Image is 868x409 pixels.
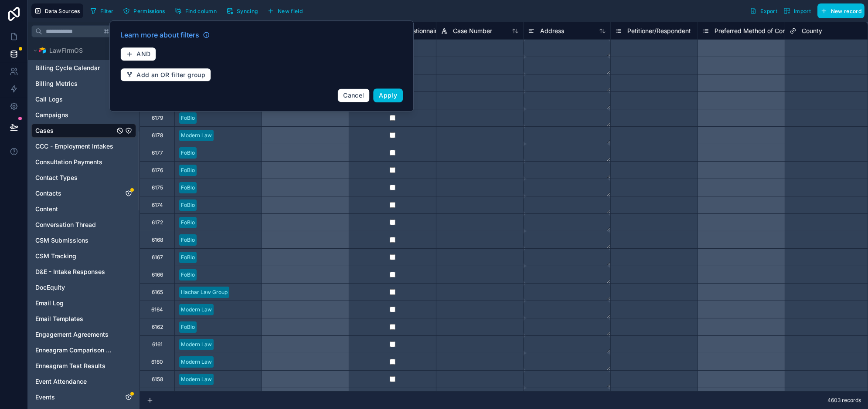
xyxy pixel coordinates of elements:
div: FoBlo [181,271,195,279]
a: Learn more about filters [120,30,210,40]
div: 6179 [152,115,163,122]
span: Events [35,393,55,402]
a: Event Attendance [35,377,115,386]
div: D&E - Intake Responses [31,265,136,279]
div: Modern Law [181,341,212,348]
div: Events [31,390,136,404]
span: Email Templates [35,314,83,323]
span: Petitioner/Respondent [627,27,691,35]
button: Cancel [337,88,370,102]
div: 6168 [152,237,163,243]
span: Billing Metrics [35,79,78,88]
span: Preferred Method of Contact [715,27,797,35]
button: Filter [87,4,117,17]
span: Address [540,27,564,35]
div: 6174 [152,202,163,209]
span: CCC - Employment Intakes [35,142,113,151]
span: Apply [379,91,397,99]
div: 6164 [151,306,163,313]
a: DocEquity [35,283,115,292]
div: DocEquity [31,281,136,294]
a: Email Templates [35,314,115,323]
span: 4603 records [827,397,861,404]
button: New field [264,4,306,17]
span: Campaigns [35,111,68,119]
button: New record [817,3,865,18]
div: FoBlo [181,184,195,192]
button: Syncing [223,4,261,17]
div: FoBlo [181,236,195,244]
div: FoBlo [181,323,195,331]
span: Contacts [35,189,61,198]
button: Add an OR filter group [120,68,211,82]
span: LawFirmOS [49,46,83,55]
button: Data Sources [31,3,83,18]
button: Airtable LogoLawFirmOS [31,44,124,57]
div: FoBlo [181,166,195,174]
span: Export [760,8,777,14]
div: 6161 [152,341,163,348]
div: 6178 [152,132,163,139]
span: Import [794,8,811,14]
div: Cases [31,124,136,138]
div: 6176 [152,167,163,174]
div: Enneagram Test Results [31,359,136,373]
a: D&E - Intake Responses [35,267,115,276]
div: Hachar Law Group [181,288,228,296]
span: Syncing [237,8,258,14]
span: Conversation Thread [35,220,96,229]
div: Billing Metrics [31,77,136,91]
div: 6172 [152,219,163,226]
div: 6165 [152,289,163,296]
span: Find column [185,8,217,14]
div: 6167 [152,254,163,261]
div: Enneagram Comparison Request [31,343,136,357]
a: Call Logs [35,95,115,104]
a: Conversation Thread [35,220,115,229]
a: Billing Cycle Calendar [35,64,115,72]
div: Modern Law [181,306,212,314]
span: Filter [100,8,114,14]
div: FoBlo [181,149,195,157]
a: Billing Metrics [35,79,115,88]
span: Enneagram Test Results [35,362,106,370]
div: CCC - Employment Intakes [31,139,136,153]
span: Event Attendance [35,377,87,386]
div: Modern Law [181,358,212,366]
span: Case Number [453,27,492,35]
div: CSM Tracking [31,249,136,263]
span: Show Client Questionnaire Overview [366,27,469,35]
span: Cancel [343,91,364,99]
div: 6175 [152,184,163,191]
span: New field [278,8,303,14]
span: DocEquity [35,283,65,292]
span: Content [35,205,58,213]
div: FoBlo [181,114,195,122]
span: Engagement Agreements [35,330,109,339]
div: FoBlo [181,254,195,261]
a: CCC - Employment Intakes [35,142,115,151]
span: Call Logs [35,95,63,104]
div: 6158 [152,376,163,383]
span: Data Sources [45,8,80,14]
div: Email Log [31,296,136,310]
div: Modern Law [181,375,212,383]
span: Contact Types [35,173,78,182]
div: Modern Law [181,132,212,139]
div: Billing Cycle Calendar [31,61,136,75]
span: Permissions [133,8,165,14]
div: Conversation Thread [31,218,136,232]
span: AND [136,50,150,58]
img: Airtable Logo [39,47,46,54]
span: Consultation Payments [35,158,102,166]
span: CSM Submissions [35,236,89,245]
a: Cases [35,126,115,135]
span: New record [831,8,861,14]
button: Apply [373,88,403,102]
button: Find column [172,4,220,17]
div: Engagement Agreements [31,328,136,341]
div: 6162 [152,324,163,331]
div: 6166 [152,271,163,278]
a: Enneagram Comparison Request [35,346,115,355]
div: FoBlo [181,219,195,226]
